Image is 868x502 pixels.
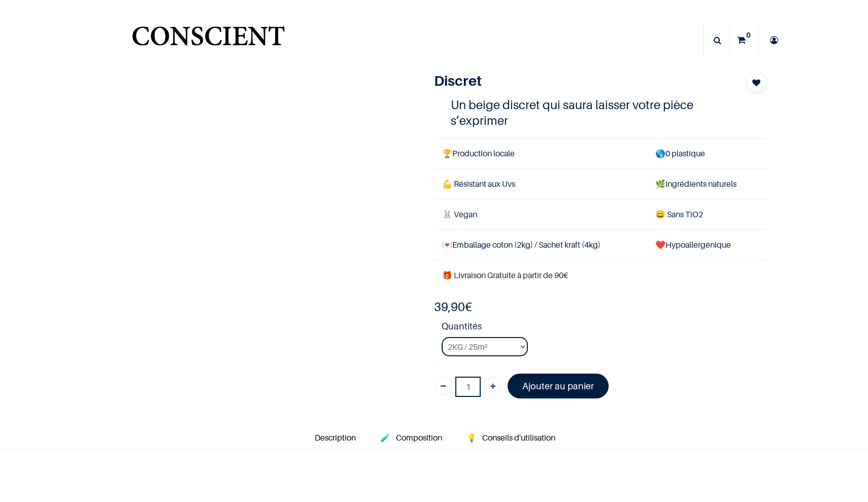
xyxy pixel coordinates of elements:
[396,432,442,443] span: Composition
[434,299,465,314] span: 39,90
[730,22,758,58] a: 0
[647,230,766,260] td: ❤️Hypoallergénique
[647,169,766,199] td: Ingrédients naturels
[442,209,477,219] span: 🐰 Vegan
[380,432,390,443] span: 🧪
[655,209,672,219] span: 😄 S
[752,77,760,89] span: Add to wishlist
[655,179,665,189] span: 🌿
[434,377,452,395] a: Supprimer
[130,20,287,60] img: Conscient
[434,230,647,260] td: Emballage coton (2kg) / Sachet kraft (4kg)
[655,148,665,158] span: 🌎
[746,72,766,92] button: Add to wishlist
[647,138,766,169] td: 0 plastique
[434,138,647,169] td: Production locale
[647,199,766,229] td: ans TiO2
[442,240,452,250] span: 💌
[442,148,452,158] span: 🏆
[442,270,568,280] font: 🎁 Livraison Gratuite à partir de 90€
[744,30,753,40] sup: 0
[442,319,766,337] strong: Quantités
[442,179,515,189] span: 💪 Résistant aux Uvs
[434,72,717,89] h1: Discret
[315,432,356,443] span: Description
[434,299,472,314] b: €
[451,97,750,128] h4: Un beige discret qui saura laisser votre pièce s’exprimer
[484,377,502,395] a: Ajouter
[466,432,477,443] span: 💡
[522,381,594,391] font: Ajouter au panier
[130,20,287,60] a: Logo of Conscient
[482,432,555,443] span: Conseils d'utilisation
[508,374,609,398] a: Ajouter au panier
